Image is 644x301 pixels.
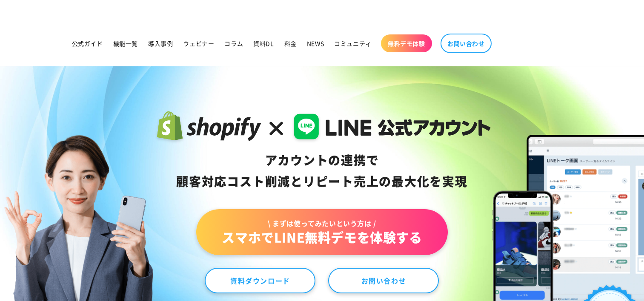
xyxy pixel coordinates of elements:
a: 公式ガイド [67,34,108,52]
span: お問い合わせ [447,40,485,47]
span: コミュニティ [334,40,372,47]
span: \ まずは使ってみたいという方は / [222,219,422,228]
a: お問い合わせ [328,268,439,293]
span: 公式ガイド [72,40,103,47]
a: 料金 [279,34,302,52]
span: 導入事例 [148,40,173,47]
a: 資料ダウンロード [205,268,315,293]
a: ウェビナー [178,34,219,52]
span: 料金 [284,40,297,47]
a: コラム [219,34,248,52]
a: NEWS [302,34,329,52]
a: お問い合わせ [441,34,492,53]
div: アカウントの連携で 顧客対応コスト削減と リピート売上の 最大化を実現 [153,150,491,192]
span: 無料デモ体験 [388,40,425,47]
a: 導入事例 [143,34,178,52]
a: 機能一覧 [108,34,143,52]
span: NEWS [307,40,324,47]
span: 機能一覧 [113,40,138,47]
span: 資料DL [253,40,274,47]
a: コミュニティ [329,34,377,52]
a: \ まずは使ってみたいという方は /スマホでLINE無料デモを体験する [196,209,447,255]
a: 資料DL [248,34,279,52]
span: ウェビナー [183,40,214,47]
span: コラム [224,40,243,47]
a: 無料デモ体験 [381,34,432,52]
